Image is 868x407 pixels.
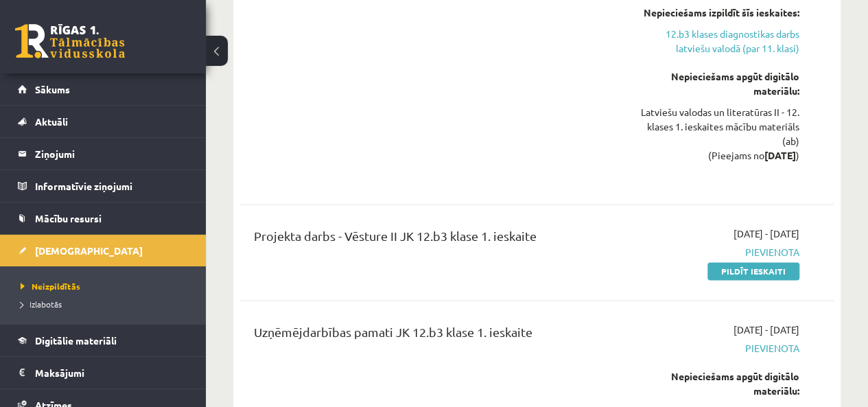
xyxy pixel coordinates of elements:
[35,115,68,128] span: Aktuāli
[18,138,189,170] a: Ziņojumi
[35,170,189,202] legend: Informatīvie ziņojumi
[631,341,799,356] span: Pievienota
[18,357,189,388] a: Maksājumi
[734,323,799,337] span: [DATE] - [DATE]
[35,357,189,388] legend: Maksājumi
[631,5,799,20] div: Nepieciešams izpildīt šīs ieskaites:
[18,235,189,266] a: [DEMOGRAPHIC_DATA]
[21,299,62,310] span: Izlabotās
[631,369,799,398] div: Nepieciešams apgūt digitālo materiālu:
[631,27,799,56] a: 12.b3 klases diagnostikas darbs latviešu valodā (par 11. klasi)
[18,202,189,234] a: Mācību resursi
[15,24,125,58] a: Rīgas 1. Tālmācības vidusskola
[21,298,192,310] a: Izlabotās
[35,334,117,347] span: Digitālie materiāli
[18,325,189,356] a: Digitālie materiāli
[254,323,611,348] div: Uzņēmējdarbības pamati JK 12.b3 klase 1. ieskaite
[18,170,189,202] a: Informatīvie ziņojumi
[631,69,799,98] div: Nepieciešams apgūt digitālo materiālu:
[35,212,102,224] span: Mācību resursi
[18,73,189,105] a: Sākums
[21,280,192,292] a: Neizpildītās
[35,83,70,95] span: Sākums
[631,105,799,163] div: Latviešu valodas un literatūras II - 12. klases 1. ieskaites mācību materiāls (ab) (Pieejams no )
[734,226,799,241] span: [DATE] - [DATE]
[764,149,796,161] strong: [DATE]
[18,106,189,137] a: Aktuāli
[254,226,611,252] div: Projekta darbs - Vēsture II JK 12.b3 klase 1. ieskaite
[21,281,80,292] span: Neizpildītās
[35,244,143,257] span: [DEMOGRAPHIC_DATA]
[707,262,799,280] a: Pildīt ieskaiti
[35,138,189,170] legend: Ziņojumi
[631,245,799,259] span: Pievienota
